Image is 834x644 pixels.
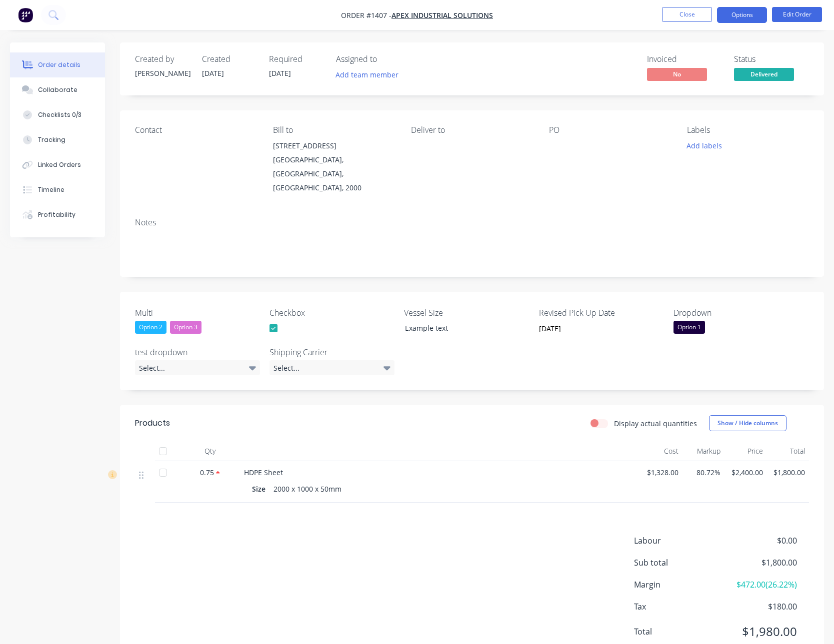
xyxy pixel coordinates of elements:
[634,626,723,638] span: Total
[10,202,105,227] button: Profitability
[411,125,533,135] div: Deliver to
[634,535,723,547] span: Labour
[772,7,822,22] button: Edit Order
[273,153,395,195] div: [GEOGRAPHIC_DATA], [GEOGRAPHIC_DATA], [GEOGRAPHIC_DATA], 2000
[10,102,105,127] button: Checklists 0/3
[391,10,493,20] a: Apex Industrial Solutions
[662,7,712,22] button: Close
[10,127,105,152] button: Tracking
[273,139,395,195] div: [STREET_ADDRESS][GEOGRAPHIC_DATA], [GEOGRAPHIC_DATA], [GEOGRAPHIC_DATA], 2000
[38,85,77,94] div: Collaborate
[135,68,190,78] div: [PERSON_NAME]
[170,321,201,334] div: Option 3
[673,307,798,319] label: Dropdown
[38,210,75,219] div: Profitability
[135,360,260,375] div: Select...
[135,54,190,64] div: Created by
[10,52,105,77] button: Order details
[640,441,682,461] div: Cost
[135,218,809,227] div: Notes
[244,468,283,477] span: HDPE Sheet
[723,601,797,613] span: $180.00
[336,54,436,64] div: Assigned to
[681,139,727,152] button: Add labels
[614,418,697,429] label: Display actual quantities
[634,601,723,613] span: Tax
[18,7,33,22] img: Factory
[38,110,81,119] div: Checklists 0/3
[269,360,394,375] div: Select...
[269,54,324,64] div: Required
[38,60,80,69] div: Order details
[686,467,721,478] span: 80.72%
[135,417,170,429] div: Products
[180,441,240,461] div: Qty
[634,579,723,591] span: Margin
[10,77,105,102] button: Collaborate
[723,535,797,547] span: $0.00
[644,467,678,478] span: $1,328.00
[38,160,81,169] div: Linked Orders
[269,482,345,496] div: 2000 x 1000 x 50mm
[269,68,291,78] span: [DATE]
[38,185,64,194] div: Timeline
[734,54,809,64] div: Status
[709,415,786,431] button: Show / Hide columns
[647,54,722,64] div: Invoiced
[269,307,394,319] label: Checkbox
[336,68,404,81] button: Add team member
[38,135,65,144] div: Tracking
[723,557,797,569] span: $1,800.00
[202,54,257,64] div: Created
[728,467,763,478] span: $2,400.00
[135,125,257,135] div: Contact
[767,441,809,461] div: Total
[724,441,767,461] div: Price
[549,125,671,135] div: PO
[341,10,391,20] span: Order #1407 -
[634,557,723,569] span: Sub total
[687,125,809,135] div: Labels
[135,307,260,319] label: Multi
[252,482,269,496] div: Size
[397,321,522,335] div: Example text
[273,125,395,135] div: Bill to
[734,68,794,80] span: Delivered
[135,346,260,358] label: test dropdown
[717,7,767,23] button: Options
[682,441,725,461] div: Markup
[135,321,166,334] div: Option 2
[532,321,656,336] input: Enter date
[539,307,664,319] label: Revised Pick Up Date
[10,152,105,177] button: Linked Orders
[734,68,794,83] button: Delivered
[673,321,705,334] div: Option 1
[202,68,224,78] span: [DATE]
[771,467,805,478] span: $1,800.00
[723,579,797,591] span: $472.00 ( 26.22 %)
[200,467,214,478] span: 0.75
[273,139,395,153] div: [STREET_ADDRESS]
[269,346,394,358] label: Shipping Carrier
[647,68,707,80] span: No
[723,623,797,641] span: $1,980.00
[404,307,529,319] label: Vessel Size
[330,68,404,81] button: Add team member
[10,177,105,202] button: Timeline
